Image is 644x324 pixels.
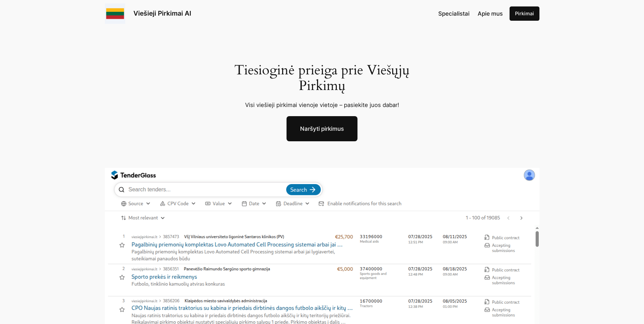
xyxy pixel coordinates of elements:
p: Visi viešieji pirkimai vienoje vietoje – pasiekite juos dabar! [226,101,418,109]
a: Pirkimai [510,6,539,21]
span: Specialistai [438,10,470,17]
a: Viešieji Pirkimai AI [133,9,191,17]
span: Apie mus [478,10,503,17]
nav: Navigation [438,9,503,18]
a: Apie mus [478,9,503,18]
img: Viešieji pirkimai logo [105,3,125,24]
h1: Tiesioginė prieiga prie Viešųjų Pirkimų [226,62,418,94]
a: Specialistai [438,9,470,18]
a: Naršyti pirkimus [287,116,357,141]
